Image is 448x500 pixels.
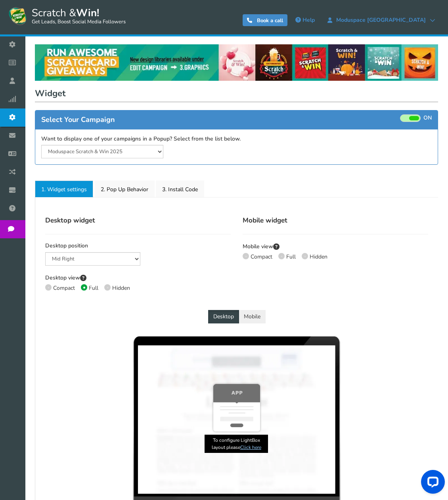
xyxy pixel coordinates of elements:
[89,284,98,292] span: Full
[415,467,448,500] iframe: LiveChat chat widget
[35,135,438,143] label: Want to display one of your campaigns in a Popup? Select from the list below.
[94,181,155,197] a: 2. Pop Up Behavior
[286,253,296,260] span: Full
[28,6,126,26] span: Scratch &
[423,114,432,122] span: ON
[76,6,99,20] strong: Win!
[112,284,130,292] span: Hidden
[156,181,204,197] a: 3. Install Code
[45,242,88,250] label: Desktop position
[243,242,280,251] label: Mobile view
[53,284,75,292] span: Compact
[302,16,315,24] span: Help
[8,6,126,26] a: Scratch &Win! Get Leads, Boost Social Media Followers
[332,17,430,23] span: Moduspace [GEOGRAPHIC_DATA]
[32,19,126,25] small: Get Leads, Boost Social Media Followers
[251,253,272,260] span: Compact
[239,310,266,323] button: Mobile
[35,181,93,197] a: 1. Widget settings
[243,14,287,26] a: Book a call
[45,274,86,282] label: Desktop view
[243,215,428,226] h4: Mobile widget
[257,17,283,24] span: Book a call
[291,14,319,27] a: Help
[35,44,438,81] img: festival-poster-2020.webp
[35,86,438,102] h1: Widget
[208,310,239,323] button: Desktop
[45,215,231,226] h4: Desktop widget
[310,253,327,260] span: Hidden
[41,115,115,124] span: Select Your Campaign
[8,6,28,26] img: Scratch and Win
